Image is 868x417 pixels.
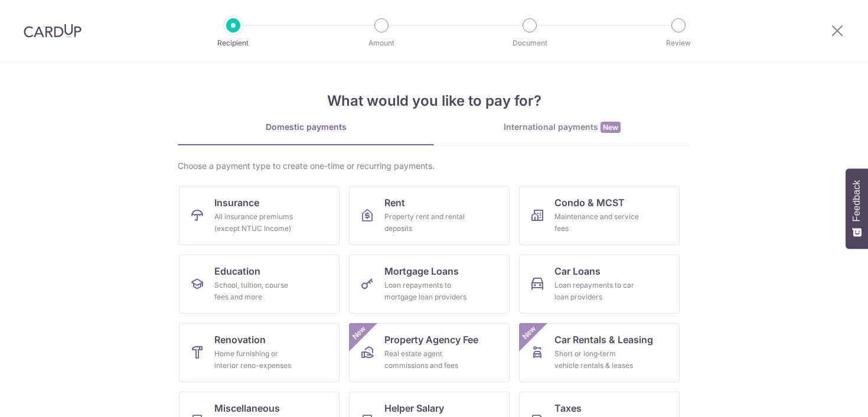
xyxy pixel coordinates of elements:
[384,348,469,372] div: Real estate agent commissions and fees
[214,333,266,347] span: Renovation
[350,323,369,343] span: New
[349,255,510,314] a: Mortgage LoansLoan repayments to mortgage loan providers
[519,255,680,314] a: Car LoansLoan repayments to car loan providers
[349,323,510,382] a: Property Agency FeeReal estate agent commissions and feesNew
[214,348,299,372] div: Home furnishing or interior reno-expenses
[792,382,856,411] iframe: Opens a widget where you can find more information
[349,186,510,245] a: RentProperty rent and rental deposits
[384,211,469,234] div: Property rent and rental deposits
[214,196,259,210] span: Insurance
[384,401,444,415] span: Helper Salary
[384,264,459,278] span: Mortgage Loans
[214,279,299,303] div: School, tuition, course fees and more
[384,196,405,210] span: Rent
[554,196,625,210] span: Condo & MCST
[190,37,277,49] p: Recipient
[520,323,539,343] span: New
[554,279,639,303] div: Loan repayments to car loan providers
[519,323,680,382] a: Car Rentals & LeasingShort or long‑term vehicle rentals & leasesNew
[338,37,425,49] p: Amount
[178,121,434,133] div: Domestic payments
[434,121,690,133] div: International payments
[179,186,340,245] a: InsuranceAll insurance premiums (except NTUC Income)
[554,211,639,234] div: Maintenance and service fees
[601,122,621,133] span: New
[486,37,573,49] p: Document
[179,323,340,382] a: RenovationHome furnishing or interior reno-expenses
[214,401,280,415] span: Miscellaneous
[24,24,81,38] img: CardUp
[554,348,639,372] div: Short or long‑term vehicle rentals & leases
[554,333,653,347] span: Car Rentals & Leasing
[519,186,680,245] a: Condo & MCSTMaintenance and service fees
[846,168,868,249] button: Feedback - Show survey
[178,90,690,112] h4: What would you like to pay for?
[851,180,862,221] span: Feedback
[554,264,601,278] span: Car Loans
[178,160,690,172] div: Choose a payment type to create one-time or recurring payments.
[635,37,722,49] p: Review
[554,401,582,415] span: Taxes
[214,264,260,278] span: Education
[214,211,299,234] div: All insurance premiums (except NTUC Income)
[384,333,478,347] span: Property Agency Fee
[384,279,469,303] div: Loan repayments to mortgage loan providers
[179,255,340,314] a: EducationSchool, tuition, course fees and more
